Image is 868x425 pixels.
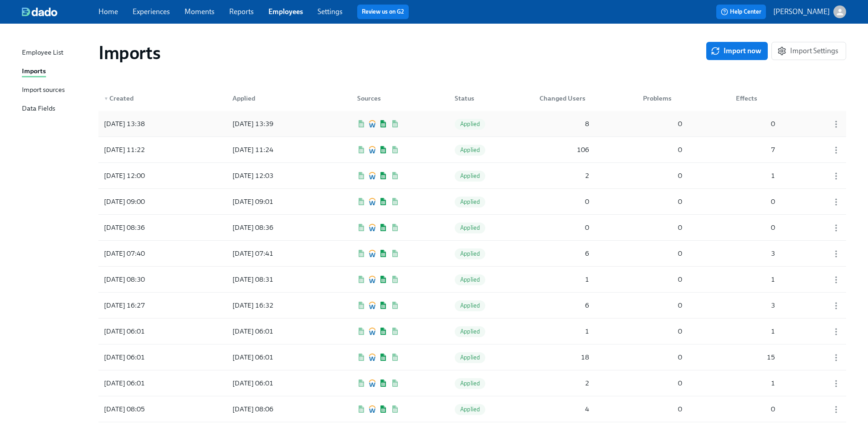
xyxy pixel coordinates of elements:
span: Applied [455,354,485,361]
div: 0 [639,404,686,415]
a: Employees [268,7,303,16]
div: [DATE] 12:00 [100,170,182,181]
button: [PERSON_NAME] [773,5,846,18]
div: 0 [639,248,686,259]
h1: Imports [98,42,160,64]
div: 6 [536,300,593,311]
div: [DATE] 11:22[DATE] 11:24Google Sheets (inactive)WorkdayGoogle SheetsGoogle Sheets (inactive)Appli... [98,137,846,162]
div: 1 [732,378,779,389]
div: [DATE] 08:30 [100,274,182,285]
img: Workday [369,379,375,387]
div: [DATE] 08:36[DATE] 08:36Google Sheets (inactive)WorkdayGoogle SheetsGoogle Sheets (inactive)Appli... [98,215,846,240]
div: 1 [732,170,779,181]
div: 1 [732,274,779,285]
div: ▼Created [100,89,182,107]
div: [DATE] 12:03 [229,170,307,181]
span: Applied [455,198,485,205]
span: Applied [455,147,485,153]
div: [DATE] 11:22 [100,144,182,155]
img: Google Sheets [379,405,387,413]
div: 7 [732,144,779,155]
img: Workday [369,120,375,127]
img: Workday [369,250,375,257]
img: Workday [369,146,375,153]
div: 3 [732,300,779,311]
a: Imports [22,66,91,77]
button: Help Center [716,5,766,19]
a: [DATE] 16:27[DATE] 16:32Google Sheets (inactive)WorkdayGoogle SheetsGoogle Sheets (inactive)Appli... [98,293,846,319]
div: 0 [639,274,686,285]
img: Google Sheets (inactive) [391,405,399,413]
div: [DATE] 06:01 [100,378,182,389]
div: 8 [536,118,593,129]
div: 1 [732,326,779,337]
div: Status [447,89,493,107]
div: 0 [639,222,686,233]
a: [DATE] 06:01[DATE] 06:01Google Sheets (inactive)WorkdayGoogle SheetsGoogle Sheets (inactive)Appli... [98,370,846,396]
div: 0 [639,170,686,181]
img: Google Sheets (inactive) [357,276,365,283]
button: Review us on G2 [357,5,409,19]
div: 106 [536,144,593,155]
img: Google Sheets [379,379,387,387]
a: Home [98,7,118,16]
img: Google Sheets [379,250,387,257]
img: Google Sheets (inactive) [391,302,399,309]
div: [DATE] 06:01 [100,326,182,337]
div: 1 [536,326,593,337]
span: Import now [713,46,761,56]
img: Google Sheets [379,302,387,309]
div: [DATE] 08:36 [229,222,307,233]
img: Google Sheets (inactive) [357,379,365,387]
img: Google Sheets (inactive) [391,224,399,231]
img: Google Sheets [379,198,387,205]
div: [DATE] 06:01[DATE] 06:01Google Sheets (inactive)WorkdayGoogle SheetsGoogle Sheets (inactive)Appli... [98,344,846,370]
div: 0 [639,118,686,129]
img: Workday [369,328,375,335]
img: Google Sheets [379,276,387,283]
img: Google Sheets (inactive) [391,172,399,179]
div: Employee List [22,47,63,59]
img: Google Sheets (inactive) [391,120,399,127]
div: 0 [639,144,686,155]
a: [DATE] 06:01[DATE] 06:01Google Sheets (inactive)WorkdayGoogle SheetsGoogle Sheets (inactive)Appli... [98,319,846,344]
div: [DATE] 13:38[DATE] 13:39Google Sheets (inactive)WorkdayGoogle SheetsGoogle Sheets (inactive)Appli... [98,111,846,137]
div: 18 [536,352,593,363]
div: Effects [732,93,779,104]
div: [DATE] 08:05 [100,404,182,415]
div: Changed Users [536,93,593,104]
div: 0 [732,118,779,129]
img: Google Sheets (inactive) [357,146,365,153]
img: Workday [369,354,375,361]
div: Sources [350,89,405,107]
span: Applied [455,172,485,179]
div: Applied [225,89,307,107]
a: [DATE] 08:30[DATE] 08:31Google Sheets (inactive)WorkdayGoogle SheetsGoogle Sheets (inactive)Appli... [98,267,846,293]
a: Import sources [22,85,91,96]
img: Google Sheets (inactive) [391,198,399,205]
div: 0 [639,352,686,363]
a: Employee List [22,47,91,59]
div: Problems [639,93,686,104]
img: Google Sheets (inactive) [391,379,399,387]
img: Google Sheets (inactive) [357,224,365,231]
img: Google Sheets (inactive) [391,276,399,283]
span: Help Center [721,7,761,16]
div: 0 [639,378,686,389]
div: [DATE] 06:01 [229,378,307,389]
img: Google Sheets [379,328,387,335]
div: [DATE] 08:06 [229,404,307,415]
a: Moments [185,7,215,16]
p: [PERSON_NAME] [773,7,830,17]
button: Import now [706,42,768,60]
img: Workday [369,224,375,231]
div: [DATE] 08:36 [100,222,182,233]
div: 2 [536,378,593,389]
div: [DATE] 09:00[DATE] 09:01Google Sheets (inactive)WorkdayGoogle SheetsGoogle Sheets (inactive)Appli... [98,189,846,214]
img: Google Sheets (inactive) [357,328,365,335]
img: Workday [369,276,375,283]
div: [DATE] 08:30[DATE] 08:31Google Sheets (inactive)WorkdayGoogle SheetsGoogle Sheets (inactive)Appli... [98,267,846,292]
div: [DATE] 11:24 [229,144,307,155]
